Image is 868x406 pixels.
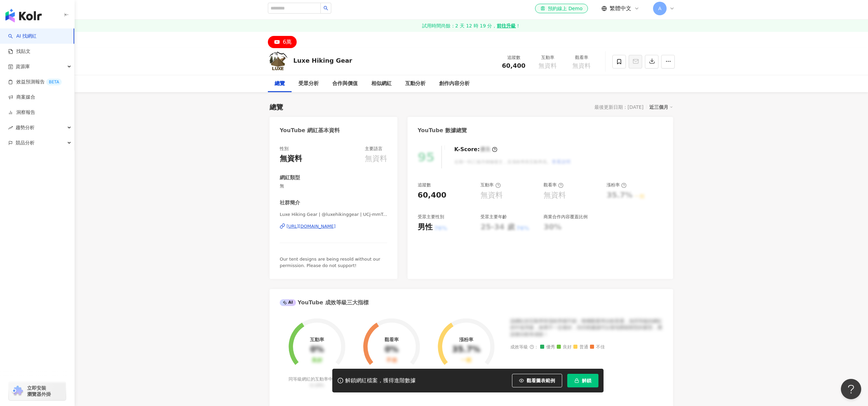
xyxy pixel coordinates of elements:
div: 相似網紅 [371,80,392,88]
div: 互動率 [480,182,500,188]
img: KOL Avatar [268,52,288,72]
div: 社群簡介 [280,199,300,206]
div: 無資料 [365,154,387,164]
div: 性別 [280,146,289,152]
div: 35.7% [452,345,480,354]
div: 無資料 [480,190,503,201]
div: 成效等級 ： [510,345,663,350]
div: YouTube 數據總覽 [418,127,467,134]
a: searchAI 找網紅 [8,33,37,40]
div: 不佳 [386,357,397,364]
div: 總覽 [275,80,285,88]
span: 不佳 [590,345,605,350]
a: 找貼文 [8,48,31,55]
div: AI [280,299,296,306]
div: 預約線上 Demo [540,5,583,12]
div: YouTube 網紅基本資料 [280,127,340,134]
div: 受眾主要年齡 [480,214,507,220]
div: 60,400 [418,190,447,201]
div: 觀看率 [384,337,399,342]
div: Luxe Hiking Gear [293,56,352,65]
div: 0% [385,345,399,354]
div: 近三個月 [649,103,673,111]
div: 無資料 [544,190,566,201]
div: 男性 [418,222,433,232]
strong: 前往升級 [497,22,516,29]
div: 網紅類型 [280,174,300,181]
span: 繁體中文 [610,5,631,12]
div: 主要語言 [365,146,382,152]
div: 合作與價值 [332,80,358,88]
div: 創作內容分析 [439,80,470,88]
span: 觀看圖表範例 [527,378,555,383]
img: chrome extension [11,386,24,397]
span: rise [8,125,13,130]
span: 優秀 [540,345,555,350]
span: 競品分析 [16,135,35,150]
span: search [323,6,328,11]
div: 該網紅的互動率和漲粉率都不錯，唯獨觀看率比較普通，為同等級的網紅的中低等級，效果不一定會好，但仍然建議可以發包開箱類型的案型，應該會比較有成效！ [510,318,663,338]
span: 資源庫 [16,59,30,74]
div: 無資料 [280,154,302,164]
a: 商案媒合 [8,94,35,101]
div: 最後更新日期：[DATE] [594,104,644,110]
span: 良好 [557,345,572,350]
div: 商業合作內容覆蓋比例 [544,214,588,220]
span: 60,400 [502,62,525,69]
button: 6萬 [268,36,297,48]
div: [URL][DOMAIN_NAME] [287,223,336,229]
span: 無資料 [572,62,591,69]
div: 解鎖網紅檔案，獲得進階數據 [345,377,416,384]
a: [URL][DOMAIN_NAME] [280,223,387,229]
a: 效益預測報告BETA [8,79,62,85]
div: 良好 [312,357,322,364]
div: K-Score : [454,146,497,153]
div: 漲粉率 [459,337,473,342]
div: 0% [310,345,324,354]
span: 趨勢分析 [16,120,35,135]
span: 立即安裝 瀏覽器外掛 [27,385,51,397]
span: 無資料 [538,62,557,69]
a: 預約線上 Demo [535,4,588,13]
div: 漲粉率 [607,182,627,188]
div: 互動率 [310,337,324,342]
div: 受眾分析 [298,80,319,88]
span: 普通 [573,345,588,350]
span: 解鎖 [582,378,591,383]
button: 解鎖 [567,374,598,387]
div: 觀看率 [544,182,564,188]
span: Our tent designs are being resold without our permission. Please do not support! [280,257,380,268]
div: 追蹤數 [501,54,527,61]
div: 觀看率 [569,54,594,61]
div: YouTube 成效等級三大指標 [280,299,369,306]
span: Luxe Hiking Gear | @luxehikinggear | UCj-mmTebK0RiX1mXT2p_NXQ [280,211,387,218]
span: A [658,5,662,12]
button: 觀看圖表範例 [512,374,562,387]
a: chrome extension立即安裝 瀏覽器外掛 [9,382,66,400]
div: 互動率 [535,54,560,61]
a: 洞察報告 [8,109,35,116]
div: 6萬 [283,37,292,47]
div: 追蹤數 [418,182,431,188]
img: logo [5,9,42,22]
div: 互動分析 [405,80,426,88]
div: 一般 [461,357,472,364]
div: 總覽 [270,102,283,112]
div: 受眾主要性別 [418,214,444,220]
a: 試用時間尚餘：2 天 12 時 19 分，前往升級！ [75,20,868,32]
span: 無 [280,183,387,189]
